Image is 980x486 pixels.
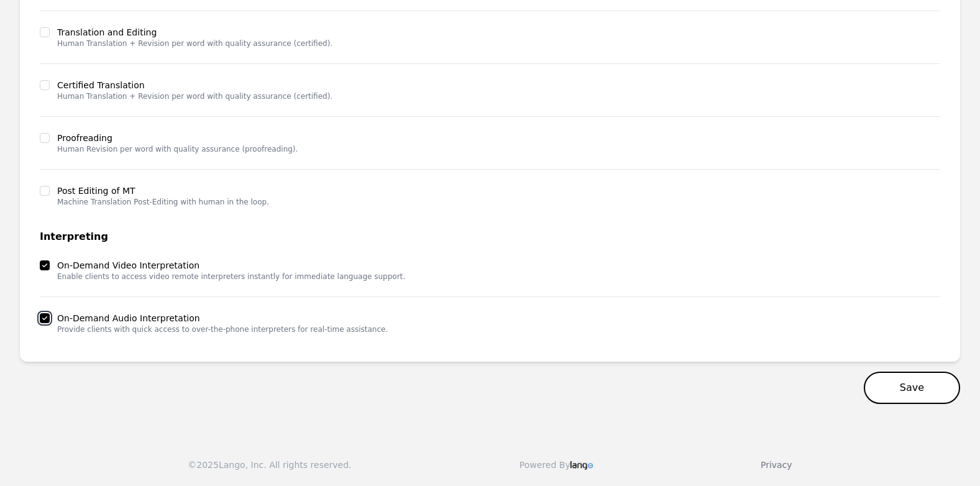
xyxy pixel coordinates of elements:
[57,91,332,101] p: Human Translation + Revision per word with quality assurance (certified).
[761,460,792,470] a: Privacy
[57,312,388,324] label: On-Demand Audio Interpretation
[570,461,593,470] img: Logo
[57,26,332,39] label: Translation and Editing
[57,79,332,91] label: Certified Translation
[57,132,298,144] label: Proofreading
[520,459,593,471] div: Powered By
[57,324,388,334] p: Provide clients with quick access to over-the-phone interpreters for real-time assistance.
[57,197,269,207] p: Machine Translation Post-Editing with human in the loop.
[57,144,298,154] p: Human Revision per word with quality assurance (proofreading).
[57,185,269,197] label: Post Editing of MT
[40,229,940,244] h3: Interpreting
[57,272,405,282] p: Enable clients to access video remote interpreters instantly for immediate language support.
[57,39,332,48] p: Human Translation + Revision per word with quality assurance (certified).
[188,459,351,471] div: © 2025 Lango, Inc. All rights reserved.
[57,259,405,272] label: On-Demand Video Interpretation
[864,372,960,404] button: Save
